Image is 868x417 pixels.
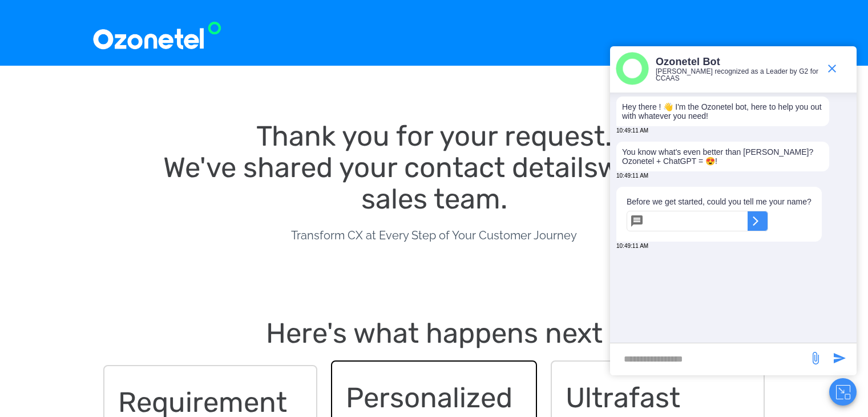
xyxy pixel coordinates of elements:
[656,68,819,82] p: [PERSON_NAME] recognized as a Leader by G2 for CCAAS
[616,349,803,370] div: new-msg-input
[829,378,857,406] button: Close chat
[616,173,648,179] span: 10:49:11 AM
[256,119,612,153] span: Thank you for your request.
[616,243,648,249] span: 10:49:11 AM
[266,316,603,350] span: Here's what happens next
[616,127,648,134] span: 10:49:11 AM
[163,151,597,184] span: We've shared your contact details
[616,52,649,85] img: header
[821,57,843,80] span: end chat or minimize
[804,347,827,370] span: send message
[627,197,812,206] p: Before we get started, could you tell me your name?
[622,102,823,121] p: Hey there ! 👋 I'm the Ozonetel bot, here to help you out with whatever you need!
[291,228,577,242] span: Transform CX at Every Step of Your Customer Journey
[622,147,823,166] p: You know what's even better than [PERSON_NAME]? Ozonetel + ChatGPT = 😍!
[828,347,851,370] span: send message
[656,55,819,69] p: Ozonetel Bot
[361,151,712,215] span: with our sales team.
